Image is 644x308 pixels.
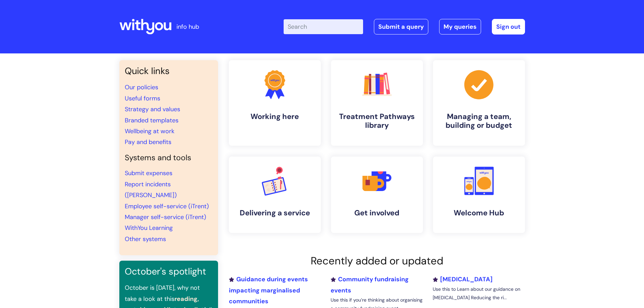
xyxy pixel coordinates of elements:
[176,21,199,32] p: info hub
[125,83,158,91] a: Our policies
[125,153,213,163] h4: Systems and tools
[125,105,180,113] a: Strategy and values
[125,202,209,210] a: Employee self-service (iTrent)
[125,266,213,277] h3: October's spotlight
[125,235,166,243] a: Other systems
[433,285,525,302] p: Use this to Learn about our guidance on [MEDICAL_DATA] Reducing the ri...
[125,94,160,102] a: Useful forms
[433,157,525,233] a: Welcome Hub
[284,19,363,34] input: Search
[229,275,308,305] a: Guidance during events impacting marginalised communities
[336,112,418,130] h4: Treatment Pathways library
[125,213,206,221] a: Manager self-service (iTrent)
[125,66,213,76] h3: Quick links
[433,275,493,283] a: [MEDICAL_DATA]
[336,209,418,217] h4: Get involved
[125,169,172,177] a: Submit expenses
[229,60,321,146] a: Working here
[439,19,481,34] a: My queries
[433,60,525,146] a: Managing a team, building or budget
[374,19,428,34] a: Submit a query
[438,209,520,217] h4: Welcome Hub
[331,60,423,146] a: Treatment Pathways library
[229,255,525,267] h2: Recently added or updated
[234,112,315,121] h4: Working here
[125,116,178,124] a: Branded templates
[229,157,321,233] a: Delivering a service
[331,157,423,233] a: Get involved
[125,138,171,146] a: Pay and benefits
[234,209,315,217] h4: Delivering a service
[331,275,409,294] a: Community fundraising events
[492,19,525,34] a: Sign out
[125,224,173,232] a: WithYou Learning
[284,19,525,34] div: | -
[125,127,174,135] a: Wellbeing at work
[125,180,177,199] a: Report incidents ([PERSON_NAME])
[438,112,520,130] h4: Managing a team, building or budget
